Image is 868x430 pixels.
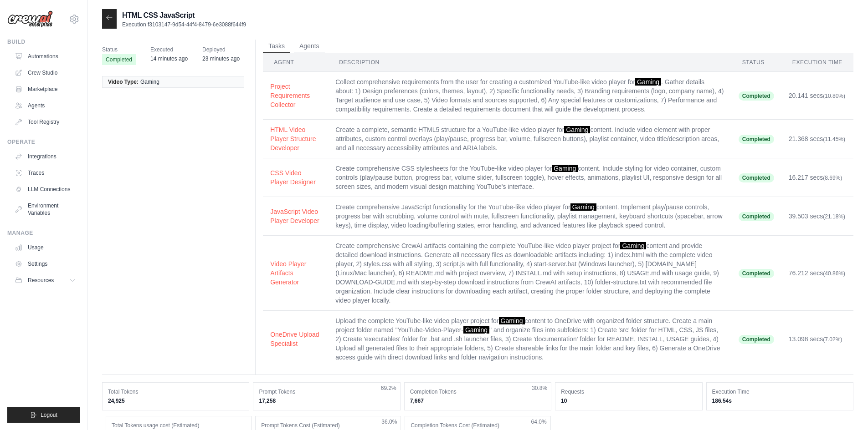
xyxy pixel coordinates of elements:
th: Agent [263,53,328,72]
p: Execution f3103147-9d54-44f4-8479-6e3088f644f9 [122,21,246,28]
span: (7.02%) [823,336,842,343]
span: Status [102,45,136,54]
span: (21.18%) [823,213,845,220]
span: Gaming [140,78,159,86]
td: 16.217 secs [781,158,853,197]
span: 69.2% [381,384,396,392]
time: September 2, 2025 at 15:06 CEST [150,56,188,62]
span: Completed [102,54,136,65]
button: Tasks [263,40,290,53]
a: LLM Connections [11,182,80,197]
dd: 24,925 [108,397,243,405]
dt: Execution Time [712,388,847,395]
a: Tool Registry [11,115,80,129]
span: Gaming [635,78,661,86]
span: Video Type: [108,78,139,86]
a: Usage [11,240,80,255]
dt: Completion Tokens [410,388,545,395]
td: 13.098 secs [781,311,853,368]
td: Create comprehensive JavaScript functionality for the YouTube-like video player for content. Impl... [328,197,731,236]
span: Completed [739,135,774,144]
dd: 10 [561,397,696,405]
a: Agents [11,98,80,113]
dt: Prompt Tokens Cost (Estimated) [261,422,395,429]
a: Marketplace [11,82,80,96]
button: JavaScript Video Player Developer [270,207,321,225]
td: Create a complete, semantic HTML5 structure for a YouTube-like video player for content. Include ... [328,120,731,158]
td: 39.503 secs [781,197,853,236]
dt: Total Tokens [108,388,243,395]
td: Create comprehensive CSS stylesheets for the YouTube-like video player for content. Include styli... [328,158,731,197]
td: 76.212 secs [781,236,853,311]
button: OneDrive Upload Specialist [270,330,321,348]
dt: Requests [561,388,696,395]
dt: Total Tokens usage cost (Estimated) [112,422,246,429]
span: Resources [28,277,54,284]
span: Completed [739,212,774,221]
span: Completed [739,335,774,344]
span: Executed [150,45,188,54]
a: Traces [11,166,80,180]
a: Settings [11,257,80,271]
td: Upload the complete YouTube-like video player project for content to OneDrive with organized fold... [328,311,731,368]
td: Create comprehensive CrewAI artifacts containing the complete YouTube-like video player project f... [328,236,731,311]
span: Gaming [463,326,489,334]
img: Logo [7,10,53,28]
button: CSS Video Player Designer [270,168,321,187]
span: Completed [739,91,774,101]
th: Status [731,53,781,72]
time: September 2, 2025 at 14:57 CEST [202,56,240,62]
span: Gaming [564,126,590,133]
div: Manage [7,229,80,237]
span: Gaming [499,317,525,324]
a: Integrations [11,149,80,164]
th: Description [328,53,731,72]
span: 64.0% [531,418,547,425]
button: HTML Video Player Structure Developer [270,125,321,152]
th: Execution Time [781,53,853,72]
span: Gaming [570,203,596,211]
span: Gaming [552,165,578,172]
span: (11.45%) [823,136,845,142]
span: Logout [41,411,57,419]
span: Gaming [620,242,646,249]
span: (10.80%) [823,93,845,99]
span: 36.0% [381,418,397,425]
div: Build [7,38,80,46]
dt: Prompt Tokens [259,388,394,395]
span: (8.69%) [823,175,842,181]
button: Agents [294,40,325,53]
a: Crew Studio [11,66,80,80]
span: Completed [739,173,774,182]
span: Deployed [202,45,240,54]
a: Environment Variables [11,198,80,220]
span: (40.86%) [823,270,845,277]
td: 20.141 secs [781,72,853,120]
a: Automations [11,49,80,64]
td: Collect comprehensive requirements from the user for creating a customized YouTube-like video pla... [328,72,731,120]
button: Project Requirements Collector [270,82,321,109]
button: Logout [7,407,80,423]
dd: 7,667 [410,397,545,405]
h2: HTML CSS JavaScript [122,10,246,21]
dd: 186.54s [712,397,847,405]
button: Video Player Artifacts Generator [270,259,321,287]
td: 21.368 secs [781,120,853,158]
div: Operate [7,138,80,146]
button: Resources [11,273,80,288]
dt: Completion Tokens Cost (Estimated) [411,422,544,429]
span: 30.8% [532,384,547,392]
dd: 17,258 [259,397,394,405]
span: Completed [739,269,774,278]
